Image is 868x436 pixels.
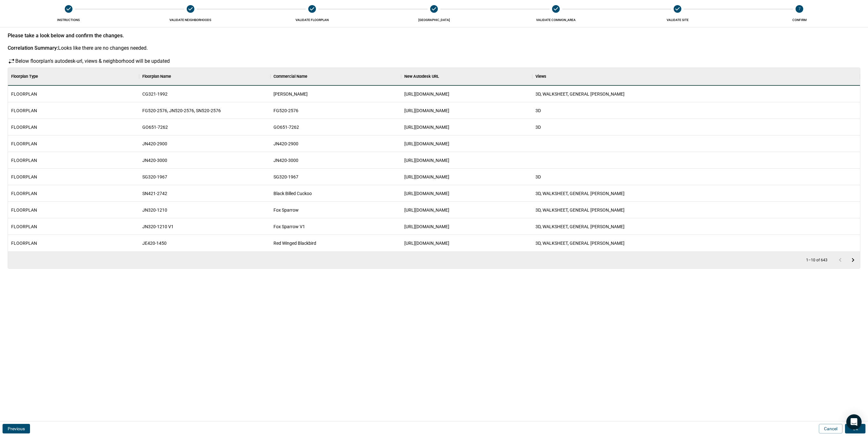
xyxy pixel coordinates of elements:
[845,424,865,433] button: Ok
[254,18,370,22] span: Validate FLOORPLAN
[273,91,308,97] span: [PERSON_NAME]
[11,190,37,197] span: FLOORPLAN
[535,190,625,197] span: 3D, WALKSHEET, GENERAL [PERSON_NAME]
[11,68,38,85] div: Floorplan Type
[142,91,168,97] span: CG321-1992
[535,91,625,97] span: 3D, WALKSHEET, GENERAL [PERSON_NAME]
[535,223,625,230] span: 3D, WALKSHEET, GENERAL [PERSON_NAME]
[10,18,127,22] span: Instructions
[273,207,299,213] span: Fox Sparrow
[142,240,167,246] span: JE420-1450
[741,18,858,22] span: Confirm
[11,157,37,163] span: FLOORPLAN
[404,141,449,147] span: [URL][DOMAIN_NAME]
[142,157,167,163] span: JN420-3000
[270,68,401,85] div: Commercial Name
[58,45,148,51] span: Looks like there are no changes needed.
[8,45,58,51] div: Correlation Summary:
[142,174,167,180] span: SG320-1967
[142,124,168,130] span: GO651-7262
[273,141,298,147] span: JN420-2900
[11,174,37,180] span: FLOORPLAN
[401,68,532,85] div: New Autodesk URL
[8,33,860,39] div: Please take a look below and confirm the changes.
[846,414,862,430] div: Open Intercom Messenger
[535,207,625,213] span: 3D, WALKSHEET, GENERAL [PERSON_NAME]
[3,424,30,433] button: Previous
[132,18,249,22] span: Validate Neighborhoods
[142,190,167,197] span: SN421-2742
[273,223,305,230] span: Fox Sparrow V1
[142,207,167,213] span: JN320-1210
[535,174,541,180] span: 3D
[498,18,614,22] span: Validate COMMON_AREA
[139,68,270,85] div: Floorplan Name
[535,124,541,130] span: 3D
[404,223,449,230] span: [URL][DOMAIN_NAME]
[532,68,860,85] div: Views
[11,240,37,246] span: FLOORPLAN
[11,223,37,230] span: FLOORPLAN
[404,174,449,180] span: [URL][DOMAIN_NAME]
[273,68,307,85] div: Commercial Name
[15,57,170,65] p: Below floorplan's autodesk-url, views & neighborhood will be updated
[404,68,439,85] div: New Autodesk URL
[142,68,171,85] div: Floorplan Name
[535,68,546,85] div: Views
[376,18,492,22] span: [GEOGRAPHIC_DATA]
[619,18,736,22] span: Validate SITE
[273,190,312,197] span: Black Billed Cuckoo
[404,124,449,130] span: [URL][DOMAIN_NAME]
[11,207,37,213] span: FLOORPLAN
[142,223,174,230] span: JN320-1210 V1
[806,258,827,262] p: 1–10 of 643
[404,190,449,197] span: [URL][DOMAIN_NAME]
[273,240,316,246] span: Red Winged Blackbird
[273,157,298,163] span: JN420-3000
[404,240,449,246] span: [URL][DOMAIN_NAME]
[535,107,541,114] span: 3D
[404,157,449,163] span: [URL][DOMAIN_NAME]
[142,141,167,147] span: JN420-2900
[8,68,139,85] div: Floorplan Type
[819,424,842,433] button: Cancel
[273,174,298,180] span: SG320-1967
[798,7,801,11] text: 7
[11,91,37,97] span: FLOORPLAN
[273,124,299,130] span: GO651-7262
[404,207,449,213] span: [URL][DOMAIN_NAME]
[535,240,625,246] span: 3D, WALKSHEET, GENERAL [PERSON_NAME]
[404,107,449,114] span: [URL][DOMAIN_NAME]
[11,124,37,130] span: FLOORPLAN
[273,107,298,114] span: FG520-2576
[142,107,221,114] span: FG520-2576, JN520-2576, SN520-2576
[847,254,859,266] button: Go to next page
[11,107,37,114] span: FLOORPLAN
[11,141,37,147] span: FLOORPLAN
[404,91,449,97] span: [URL][DOMAIN_NAME]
